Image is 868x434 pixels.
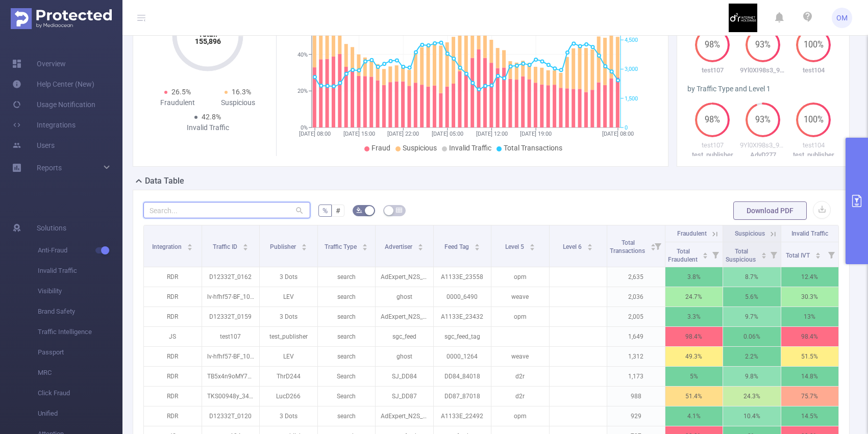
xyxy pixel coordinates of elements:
[733,201,807,220] button: Download PDF
[144,387,202,406] p: RDR
[665,307,723,326] p: 3.3%
[504,144,562,152] span: Total Transactions
[145,175,184,187] h2: Data Table
[376,367,433,386] p: SJ_DD84
[761,251,767,257] div: Sort
[723,267,781,287] p: 8.7%
[202,327,260,346] p: test107
[607,327,665,346] p: 1,649
[38,261,122,281] span: Invalid Traffic
[144,267,202,287] p: RDR
[187,242,193,245] i: icon: caret-up
[746,116,780,124] span: 93%
[38,342,122,363] span: Passport
[434,307,491,326] p: A1133E_23432
[260,406,317,426] p: 3 Dots
[781,327,839,346] p: 98.4%
[607,367,665,386] p: 1,173
[418,242,424,245] i: icon: caret-up
[12,74,94,94] a: Help Center (New)
[362,242,368,248] div: Sort
[12,94,95,115] a: Usage Notification
[38,281,122,301] span: Visibility
[726,248,757,263] span: Total Suspicious
[434,347,491,366] p: 0000_1264
[587,242,593,245] i: icon: caret-up
[520,131,552,137] tspan: [DATE] 19:00
[12,54,66,74] a: Overview
[815,251,821,254] i: icon: caret-up
[796,116,831,124] span: 100%
[38,363,122,383] span: MRC
[781,387,839,406] p: 75.7%
[301,124,308,131] tspan: 0%
[788,65,839,75] p: test104
[213,243,239,250] span: Traffic ID
[491,307,549,326] p: opm
[695,41,730,49] span: 98%
[563,243,583,250] span: Level 6
[318,307,376,326] p: search
[260,387,317,406] p: LucD266
[625,124,628,131] tspan: 0
[607,267,665,287] p: 2,635
[738,140,788,150] p: 9Yl0XI98s3_99912
[723,287,781,307] p: 5.6%
[491,347,549,366] p: weave
[665,406,723,426] p: 4.1%
[738,150,788,160] p: AdvD277
[11,8,112,29] img: Protected Media
[376,347,433,366] p: ghost
[434,327,491,346] p: sgc_feed_tag
[202,406,260,426] p: D12332T_0120
[607,406,665,426] p: 929
[38,322,122,342] span: Traffic Intelligence
[260,287,317,307] p: LEV
[38,301,122,322] span: Brand Safety
[37,164,62,172] span: Reports
[343,131,375,137] tspan: [DATE] 15:00
[396,207,402,213] i: icon: table
[491,406,549,426] p: opm
[665,367,723,386] p: 5%
[178,122,238,133] div: Invalid Traffic
[625,95,638,102] tspan: 1,500
[695,116,730,124] span: 98%
[434,267,491,287] p: A1133E_23558
[723,406,781,426] p: 10.4%
[297,52,308,58] tspan: 40%
[270,243,297,250] span: Publisher
[687,140,738,150] p: test107
[824,242,838,267] i: Filter menu
[723,327,781,346] p: 0.06%
[202,367,260,386] p: TB5x4n9oMY7D_33028
[781,406,839,426] p: 14.5%
[738,65,788,75] p: 9Yl0XI98s3_99912
[491,287,549,307] p: weave
[434,367,491,386] p: DD84_84018
[195,37,221,45] tspan: 155,896
[260,307,317,326] p: 3 Dots
[38,403,122,424] span: Unified
[336,207,340,215] span: #
[607,307,665,326] p: 2,005
[677,230,707,237] span: Fraudulent
[781,347,839,366] p: 51.5%
[260,347,317,366] p: LEV
[144,307,202,326] p: RDR
[723,347,781,366] p: 2.2%
[187,242,193,248] div: Sort
[786,252,811,259] span: Total IVT
[761,251,766,254] i: icon: caret-up
[362,246,368,249] i: icon: caret-down
[687,84,839,94] div: by Traffic Type and Level 1
[318,327,376,346] p: search
[665,287,723,307] p: 24.7%
[432,131,463,137] tspan: [DATE] 05:00
[371,144,390,152] span: Fraud
[602,131,634,137] tspan: [DATE] 08:00
[202,287,260,307] p: lv-hfhf57-BF_1002
[325,243,358,250] span: Traffic Type
[376,406,433,426] p: AdExpert_N2S_serverlink
[735,230,765,237] span: Suspicious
